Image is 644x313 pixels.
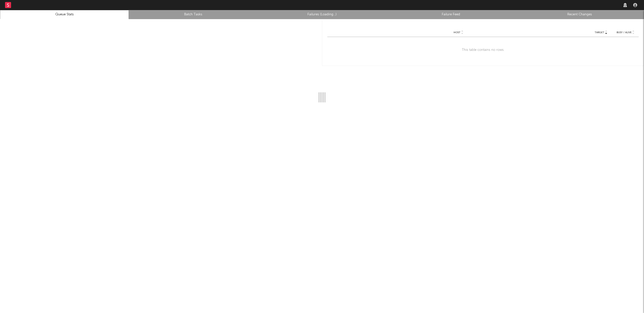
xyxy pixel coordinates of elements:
[3,12,126,18] a: Queue Stats
[327,37,639,63] div: This table contains no rows.
[454,31,460,34] span: Host
[617,31,632,34] span: Busy / Alive
[518,12,641,18] a: Recent Changes
[595,31,604,34] span: Target
[389,12,512,18] a: Failure Feed
[132,12,255,18] a: Batch Tasks
[260,12,384,18] a: Failures (Loading...)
